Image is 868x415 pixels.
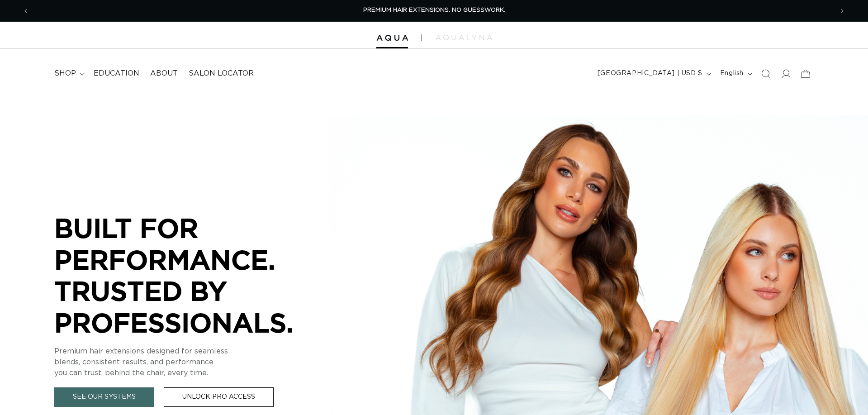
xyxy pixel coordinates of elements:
[16,2,36,19] button: Previous announcement
[145,63,183,84] a: About
[756,64,776,84] summary: Search
[189,69,254,78] span: Salon Locator
[54,346,326,378] p: Premium hair extensions designed for seamless blends, consistent results, and performance you can...
[164,387,274,407] a: Unlock Pro Access
[598,69,702,78] span: [GEOGRAPHIC_DATA] | USD $
[54,69,76,78] span: shop
[720,69,744,78] span: English
[54,212,326,338] p: BUILT FOR PERFORMANCE. TRUSTED BY PROFESSIONALS.
[54,387,154,407] a: See Our Systems
[88,63,145,84] a: Education
[150,69,178,78] span: About
[436,35,492,40] img: aqualyna.com
[592,65,715,82] button: [GEOGRAPHIC_DATA] | USD $
[49,63,88,84] summary: shop
[832,2,852,19] button: Next announcement
[183,63,259,84] a: Salon Locator
[376,35,408,41] img: Aqua Hair Extensions
[94,69,139,78] span: Education
[363,7,505,13] span: PREMIUM HAIR EXTENSIONS. NO GUESSWORK.
[715,65,756,82] button: English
